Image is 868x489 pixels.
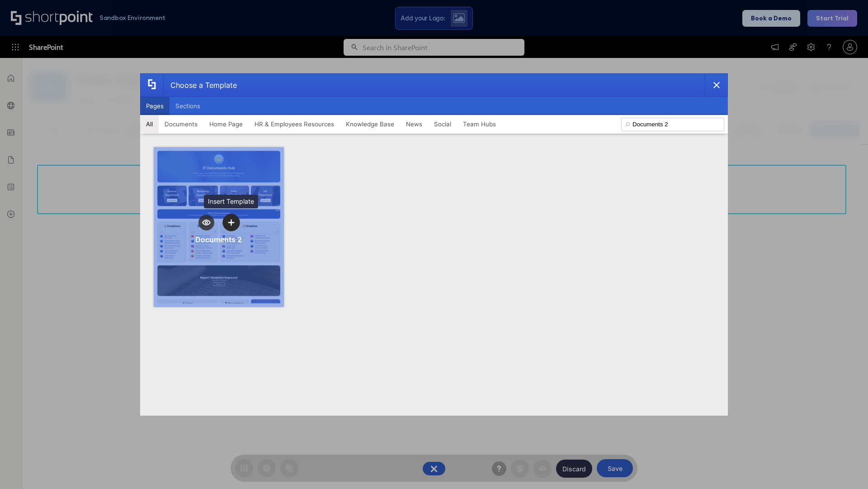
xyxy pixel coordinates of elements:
[203,115,249,133] button: Home Page
[428,115,457,133] button: Social
[159,115,203,133] button: Documents
[340,115,400,133] button: Knowledge Base
[195,235,242,244] div: Documents 2
[140,97,170,115] button: Pages
[140,73,728,416] div: template selector
[457,115,502,133] button: Team Hubs
[249,115,340,133] button: HR & Employees Resources
[140,115,159,133] button: All
[400,115,428,133] button: News
[823,446,868,489] iframe: Chat Widget
[621,118,724,131] input: Search
[163,74,237,96] div: Choose a Template
[170,97,206,115] button: Sections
